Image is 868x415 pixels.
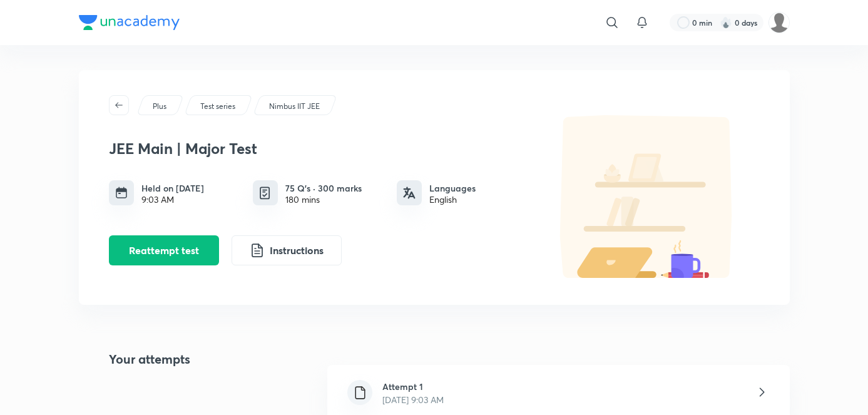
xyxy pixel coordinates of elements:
h3: JEE Main | Major Test [109,140,528,158]
h6: Attempt 1 [382,380,444,393]
h6: 75 Q’s · 300 marks [285,182,362,195]
div: 9:03 AM [141,195,204,205]
p: [DATE] 9:03 AM [382,393,444,406]
a: Plus [150,101,168,112]
div: English [429,195,476,205]
img: timing [115,187,128,199]
img: file [352,385,368,401]
div: 180 mins [285,195,362,205]
button: Reattempt test [109,235,219,265]
img: SUBHRANGSU DAS [768,12,790,33]
h6: Languages [429,182,476,195]
img: languages [403,187,416,199]
img: Company Logo [79,15,180,30]
img: quiz info [257,185,273,201]
p: Nimbus IIT JEE [269,101,320,112]
img: streak [720,16,732,29]
button: Instructions [232,235,342,265]
a: Test series [198,101,237,112]
p: Plus [153,101,166,112]
a: Nimbus IIT JEE [267,101,322,112]
img: instruction [250,243,265,258]
img: default [534,115,760,278]
h6: Held on [DATE] [141,182,204,195]
p: Test series [200,101,235,112]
